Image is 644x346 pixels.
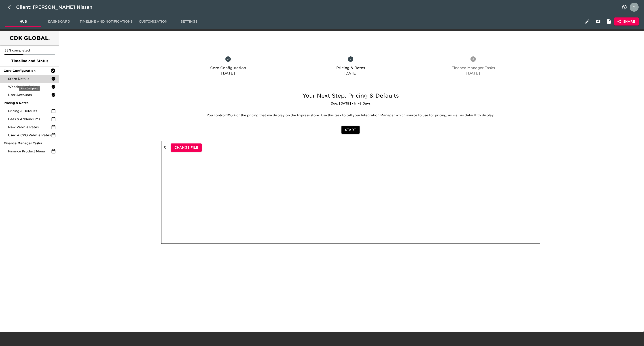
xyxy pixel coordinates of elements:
[4,141,56,145] span: Finance Manager Tasks
[291,65,410,71] p: Pricing & Rates
[8,117,51,121] span: Fees & Addendums
[350,57,352,61] text: 2
[168,65,287,71] p: Core Configuration
[8,149,51,154] span: Finance Product Menu
[604,16,614,27] button: Internal Notes and Comments
[582,16,593,27] button: Edit Hub
[161,92,540,99] h5: Your Next Step: Pricing & Defaults
[171,143,202,152] button: Change File
[619,2,630,13] button: notifications
[630,3,639,12] img: Profile
[414,65,533,71] p: Finance Manager Tasks
[593,16,604,27] button: Client View
[614,17,639,26] button: Share
[291,71,410,76] p: [DATE]
[618,19,635,24] span: Share
[8,109,51,113] span: Pricing & Defaults
[4,58,56,64] span: Timeline and Status
[80,19,133,24] span: Timeline and Notifications
[8,93,51,97] span: User Accounts
[4,48,55,53] p: 38% completed
[8,133,51,137] span: Used & CPO Vehicle Rates
[8,85,51,89] span: Website Analytics
[44,19,74,24] span: Dashboard
[345,127,356,133] span: Start
[8,77,51,81] span: Store Details
[8,19,38,24] span: Hub
[174,145,198,150] span: Change File
[161,101,540,106] h6: Due: [DATE] - In -8 Days
[161,141,540,244] div: 1 )
[414,71,533,76] p: [DATE]
[174,19,204,24] span: Settings
[341,126,360,134] button: Start
[4,101,56,105] span: Pricing & Rates
[472,57,474,61] text: 3
[168,71,287,76] p: [DATE]
[16,4,99,11] div: Client: [PERSON_NAME] Nissan
[4,68,50,73] span: Core Configuration
[138,19,168,24] span: Customization
[165,113,536,118] p: You control 100% of the pricing that we display on the Express store. Use this task to tell your ...
[8,125,51,129] span: New Vehicle Rates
